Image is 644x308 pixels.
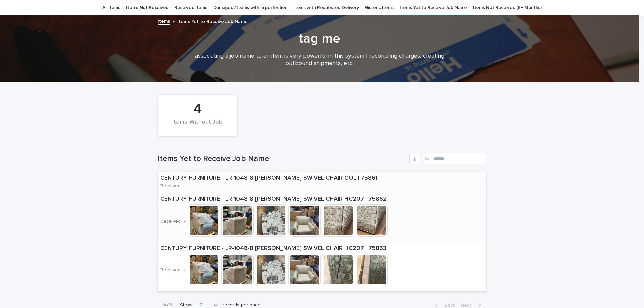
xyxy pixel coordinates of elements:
[185,53,454,67] p: associating a job name to an item is very powerful in this system | reconciling charges, creating...
[155,30,484,47] h1: tag me
[160,245,484,252] p: CENTURY FURNITURE - LR-1048-8 [PERSON_NAME] SWIVEL CHAIR HC207 | 75863
[158,172,486,193] a: CENTURY FURNITURE - LR-1048-8 [PERSON_NAME] SWIVEL CHAIR COL | 75861Received
[180,302,192,308] p: Show
[160,175,398,182] p: CENTURY FURNITURE - LR-1048-8 [PERSON_NAME] SWIVEL CHAIR COL | 75861
[160,267,181,273] p: Received
[169,101,226,118] div: 4
[183,267,185,273] p: •
[158,17,170,25] a: Items
[461,303,475,308] span: Next
[177,17,248,25] p: Items Yet to Receive Job Name
[158,154,407,164] h1: Items Yet to Receive Job Name
[223,302,261,308] p: records per page
[160,219,181,224] p: Received
[423,153,486,164] input: Search
[158,242,486,292] a: CENTURY FURNITURE - LR-1048-8 [PERSON_NAME] SWIVEL CHAIR HC207 | 75863Received•
[160,196,484,203] p: CENTURY FURNITURE - LR-1048-8 [PERSON_NAME] SWIVEL CHAIR HC207 | 75862
[160,183,181,189] p: Received
[158,193,486,242] a: CENTURY FURNITURE - LR-1048-8 [PERSON_NAME] SWIVEL CHAIR HC207 | 75862Received•
[441,303,455,308] span: Back
[169,119,226,133] div: Items Without Job
[183,219,185,224] p: •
